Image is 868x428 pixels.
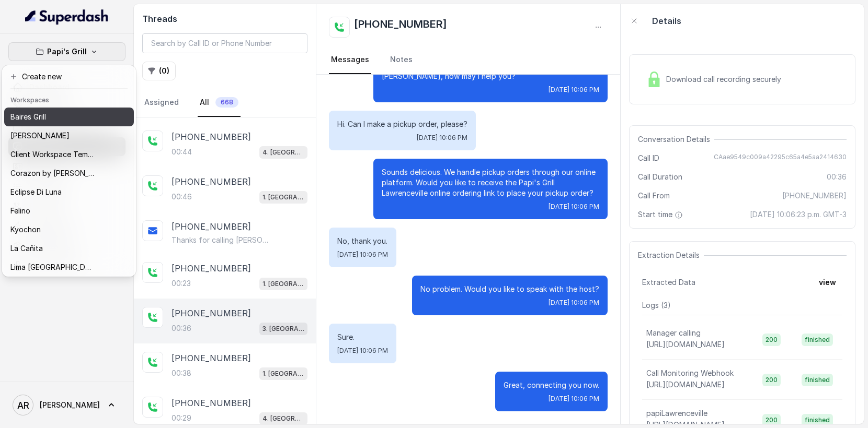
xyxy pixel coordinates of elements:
[10,261,94,274] p: Lima [GEOGRAPHIC_DATA]
[8,42,125,61] button: Papi's Grill
[10,205,30,217] p: Felino
[10,223,41,236] p: Kyochon
[10,186,62,198] p: Eclipse Di Luna
[10,111,46,123] p: Baires Grill
[4,91,134,108] header: Workspaces
[10,129,70,142] p: [PERSON_NAME]
[2,65,136,277] div: Papi's Grill
[10,242,43,255] p: La Cañita
[10,148,94,161] p: Client Workspace Template
[47,45,87,58] p: Papi's Grill
[10,167,94,180] p: Corazon by [PERSON_NAME]
[4,67,134,86] button: Create new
